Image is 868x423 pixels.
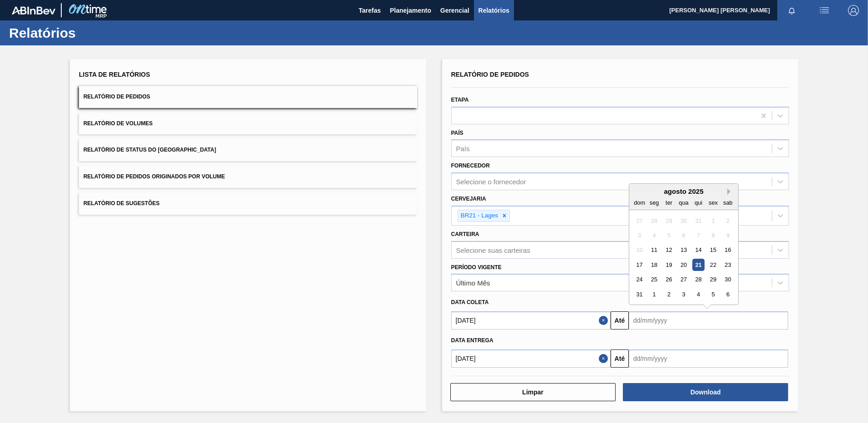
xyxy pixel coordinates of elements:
[451,337,493,344] span: Data entrega
[707,215,719,227] div: Not available sexta-feira, 1 de agosto de 2025
[722,259,734,271] div: Choose sábado, 23 de agosto de 2025
[9,28,170,38] h1: Relatórios
[456,246,530,254] div: Selecione suas carteiras
[451,264,502,271] label: Período Vigente
[456,145,470,152] div: País
[707,259,719,271] div: Choose sexta-feira, 22 de agosto de 2025
[692,244,705,256] div: Choose quinta-feira, 14 de agosto de 2025
[692,229,705,241] div: Not available quinta-feira, 7 de agosto de 2025
[84,147,216,153] span: Relatório de Status do [GEOGRAPHIC_DATA]
[722,229,734,241] div: Not available sábado, 9 de agosto de 2025
[677,288,690,300] div: Choose quarta-feira, 3 de setembro de 2025
[722,244,734,256] div: Choose sábado, 16 de agosto de 2025
[692,197,705,209] div: qui
[458,210,500,221] div: BR21 - Lages
[633,274,646,286] div: Choose domingo, 24 de agosto de 2025
[648,288,660,300] div: Choose segunda-feira, 1 de setembro de 2025
[707,274,719,286] div: Choose sexta-feira, 29 de agosto de 2025
[451,162,490,169] label: Fornecedor
[819,5,830,16] img: userActions
[456,178,526,186] div: Selecione o fornecedor
[79,139,417,161] button: Relatório de Status do [GEOGRAPHIC_DATA]
[451,130,464,136] label: País
[451,231,479,237] label: Carteira
[79,86,417,108] button: Relatório de Pedidos
[633,215,646,227] div: Not available domingo, 27 de julho de 2025
[629,187,738,195] div: agosto 2025
[707,229,719,241] div: Not available sexta-feira, 8 de agosto de 2025
[722,274,734,286] div: Choose sábado, 30 de agosto de 2025
[456,279,490,287] div: Último Mês
[777,4,806,17] button: Notificações
[663,197,675,209] div: ter
[663,259,675,271] div: Choose terça-feira, 19 de agosto de 2025
[663,229,675,241] div: Not available terça-feira, 5 de agosto de 2025
[677,197,690,209] div: qua
[12,6,55,15] img: TNhmsLtSVTkK8tSr43FrP2fwEKptu5GPRR3wAAAABJRU5ErkJggg==
[611,311,629,330] button: Até
[599,311,611,330] button: Close
[629,311,788,330] input: dd/mm/yyyy
[677,229,690,241] div: Not available quarta-feira, 6 de agosto de 2025
[707,288,719,300] div: Choose sexta-feira, 5 de setembro de 2025
[84,200,160,207] span: Relatório de Sugestões
[623,383,788,401] button: Download
[84,120,153,127] span: Relatório de Volumes
[677,244,690,256] div: Choose quarta-feira, 13 de agosto de 2025
[633,244,646,256] div: Not available domingo, 10 de agosto de 2025
[707,244,719,256] div: Choose sexta-feira, 15 de agosto de 2025
[451,349,611,368] input: dd/mm/yyyy
[451,97,469,103] label: Etapa
[648,244,660,256] div: Choose segunda-feira, 11 de agosto de 2025
[599,349,611,368] button: Close
[663,288,675,300] div: Choose terça-feira, 2 de setembro de 2025
[722,197,734,209] div: sab
[478,5,509,16] span: Relatórios
[692,215,705,227] div: Not available quinta-feira, 31 de julho de 2025
[79,113,417,135] button: Relatório de Volumes
[633,229,646,241] div: Not available domingo, 3 de agosto de 2025
[451,299,489,305] span: Data coleta
[451,71,529,78] span: Relatório de Pedidos
[648,215,660,227] div: Not available segunda-feira, 28 de julho de 2025
[79,192,417,215] button: Relatório de Sugestões
[632,213,735,302] div: month 2025-08
[450,383,616,401] button: Limpar
[692,288,705,300] div: Choose quinta-feira, 4 de setembro de 2025
[648,274,660,286] div: Choose segunda-feira, 25 de agosto de 2025
[451,196,486,202] label: Cervejaria
[440,5,469,16] span: Gerencial
[633,197,646,209] div: dom
[648,259,660,271] div: Choose segunda-feira, 18 de agosto de 2025
[648,229,660,241] div: Not available segunda-feira, 4 de agosto de 2025
[611,349,629,368] button: Até
[79,71,150,78] span: Lista de Relatórios
[692,274,705,286] div: Choose quinta-feira, 28 de agosto de 2025
[451,311,611,330] input: dd/mm/yyyy
[722,288,734,300] div: Choose sábado, 6 de setembro de 2025
[663,274,675,286] div: Choose terça-feira, 26 de agosto de 2025
[677,259,690,271] div: Choose quarta-feira, 20 de agosto de 2025
[663,244,675,256] div: Choose terça-feira, 12 de agosto de 2025
[84,173,225,180] span: Relatório de Pedidos Originados por Volume
[633,259,646,271] div: Choose domingo, 17 de agosto de 2025
[79,166,417,188] button: Relatório de Pedidos Originados por Volume
[648,197,660,209] div: seg
[848,5,859,16] img: Logout
[722,215,734,227] div: Not available sábado, 2 de agosto de 2025
[677,274,690,286] div: Choose quarta-feira, 27 de agosto de 2025
[84,93,150,100] span: Relatório de Pedidos
[633,288,646,300] div: Choose domingo, 31 de agosto de 2025
[663,215,675,227] div: Not available terça-feira, 29 de julho de 2025
[390,5,431,16] span: Planejamento
[677,215,690,227] div: Not available quarta-feira, 30 de julho de 2025
[707,197,719,209] div: sex
[727,188,734,195] button: Next Month
[629,349,788,368] input: dd/mm/yyyy
[359,5,381,16] span: Tarefas
[692,259,705,271] div: Choose quinta-feira, 21 de agosto de 2025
